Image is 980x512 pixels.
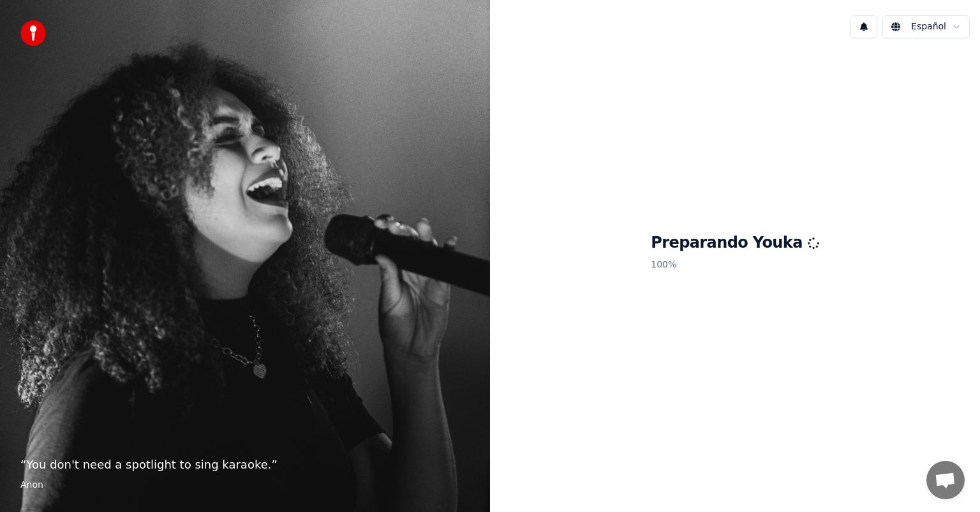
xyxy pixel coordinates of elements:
h1: Preparando Youka [651,233,819,253]
a: Chat abierto [926,461,965,499]
p: “ You don't need a spotlight to sing karaoke. ” [20,456,470,474]
img: youka [20,20,46,46]
footer: Anon [20,479,470,492]
p: 100 % [651,253,819,276]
